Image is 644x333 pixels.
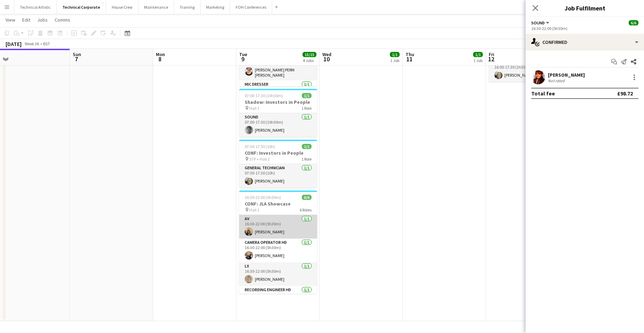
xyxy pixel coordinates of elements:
[245,144,275,149] span: 07:30-17:30 (10h)
[489,58,567,82] app-card-role: Technical Supervisor1/116:00-17:30 (1h30m)[PERSON_NAME]
[139,0,174,14] button: Maintenance
[390,58,399,63] div: 1 Job
[57,0,106,14] button: Technical Corporate
[34,15,50,24] a: Jobs
[6,17,15,23] span: View
[238,55,247,63] span: 9
[249,156,270,162] span: STP + Hall 2
[303,58,316,63] div: 4 Jobs
[239,51,247,57] span: Tue
[37,17,48,23] span: Jobs
[302,93,312,98] span: 1/1
[531,90,555,97] div: Total fee
[239,80,317,104] app-card-role: Mic Dresser1/1
[239,286,317,310] app-card-role: Recording Engineer HD1/116:30-22:00 (5h30m)
[3,15,18,24] a: View
[22,17,30,23] span: Edit
[239,215,317,239] app-card-role: AV1/116:30-22:00 (5h30m)[PERSON_NAME]
[23,41,40,46] span: Week 36
[488,55,494,63] span: 12
[473,52,483,57] span: 1/1
[239,191,317,294] app-job-card: 16:30-22:00 (5h30m)6/6CONF: JLA Showcase Hall 16 RolesAV1/116:30-22:00 (5h30m)[PERSON_NAME]Camera...
[303,52,316,57] span: 15/15
[406,51,414,57] span: Thu
[239,239,317,262] app-card-role: Camera Operator HD1/116:30-22:00 (5h30m)[PERSON_NAME]
[301,106,312,111] span: 1 Role
[245,93,283,98] span: 07:00-17:30 (10h30m)
[405,55,414,63] span: 11
[239,201,317,207] h3: CONF: JLA Showcase
[249,207,259,212] span: Hall 1
[43,41,50,46] div: BST
[174,0,201,14] button: Training
[239,55,317,80] app-card-role: LX1/107:00-17:30 (10h30m)[PERSON_NAME] PERM [PERSON_NAME]
[531,20,550,25] button: Sound
[155,55,165,63] span: 8
[201,0,230,14] button: Marketing
[73,51,81,57] span: Sun
[548,78,566,83] div: Not rated
[19,15,33,24] a: Edit
[55,17,70,23] span: Comms
[526,3,644,13] h3: Job Fulfilment
[14,0,57,14] button: Technical Artistic
[473,58,482,63] div: 1 Job
[526,34,644,51] div: Confirmed
[106,0,139,14] button: House Crew
[617,90,633,97] div: £98.72
[489,51,494,57] span: Fri
[239,113,317,137] app-card-role: Sound1/107:00-17:30 (10h30m)[PERSON_NAME]
[72,55,81,63] span: 7
[239,164,317,188] app-card-role: General Technician1/107:30-17:30 (10h)[PERSON_NAME]
[6,40,22,47] div: [DATE]
[322,51,331,57] span: Wed
[548,72,585,78] div: [PERSON_NAME]
[302,195,312,200] span: 6/6
[629,20,638,25] span: 6/6
[531,26,638,31] div: 16:30-22:00 (5h30m)
[321,55,331,63] span: 10
[239,262,317,286] app-card-role: LX1/116:30-22:00 (5h30m)[PERSON_NAME]
[249,106,259,111] span: Hall 1
[239,99,317,105] h3: Shadow: Investors in People
[245,195,281,200] span: 16:30-22:00 (5h30m)
[300,207,312,212] span: 6 Roles
[301,156,312,162] span: 1 Role
[239,140,317,188] app-job-card: 07:30-17:30 (10h)1/1CONF: Investors in People STP + Hall 21 RoleGeneral Technician1/107:30-17:30 ...
[239,150,317,156] h3: CONF: Investors in People
[390,52,400,57] span: 1/1
[302,144,312,149] span: 1/1
[52,15,73,24] a: Comms
[230,0,272,14] button: FOH Conferences
[531,20,545,25] span: Sound
[156,51,165,57] span: Mon
[239,89,317,137] app-job-card: 07:00-17:30 (10h30m)1/1Shadow: Investors in People Hall 11 RoleSound1/107:00-17:30 (10h30m)[PERSO...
